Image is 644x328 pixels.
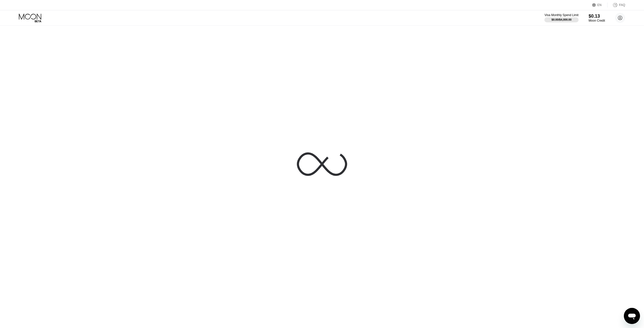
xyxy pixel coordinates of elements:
div: FAQ [619,3,625,7]
div: $0.13 [589,14,605,19]
div: $0.13Moon Credit [589,14,605,22]
div: Visa Monthly Spend Limit$0.00/$4,000.00 [544,13,578,22]
div: Visa Monthly Spend Limit [544,13,578,17]
div: EN [592,3,608,8]
div: FAQ [608,3,625,8]
div: $0.00 / $4,000.00 [551,18,572,21]
div: Moon Credit [589,19,605,22]
div: EN [597,3,602,7]
iframe: Bouton de lancement de la fenêtre de messagerie [624,308,640,324]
